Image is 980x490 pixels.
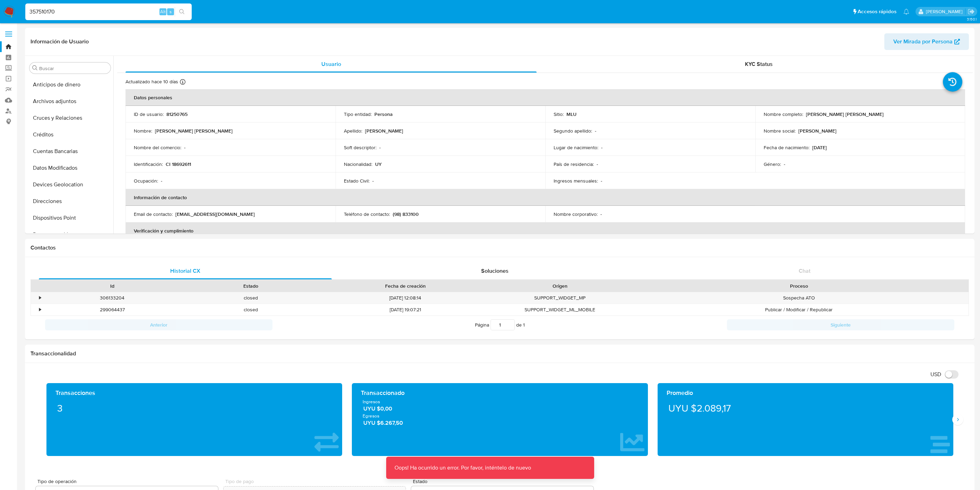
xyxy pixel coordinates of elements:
div: closed [182,304,320,315]
p: Nombre corporativo : [554,211,598,217]
h1: Transaccionalidad [31,350,969,357]
span: Usuario [321,60,341,68]
th: Información de contacto [125,189,965,206]
p: - [600,211,602,217]
button: Archivos adjuntos [27,93,113,110]
div: Sospecha ATO [629,292,969,304]
th: Datos personales [125,89,965,106]
div: [DATE] 19:07:21 [320,304,491,315]
p: Nombre social : [764,128,796,134]
p: País de residencia : [554,161,594,167]
button: Anticipos de dinero [27,76,113,93]
button: Buscar [32,65,38,71]
p: (98) 833100 [393,211,419,217]
p: Tipo entidad : [344,111,372,117]
p: - [379,144,381,151]
p: [PERSON_NAME] [PERSON_NAME] [155,128,233,134]
div: SUPPORT_WIDGET_MP [491,292,630,304]
span: Ver Mirada por Persona [893,33,953,50]
button: Créditos [27,126,113,143]
p: - [161,178,162,184]
p: Género : [764,161,781,167]
h1: Contactos [31,244,969,251]
span: Soluciones [481,267,509,275]
p: Fecha de nacimiento : [764,144,809,151]
div: Id [48,282,177,289]
span: 1 [523,321,525,328]
p: [PERSON_NAME] [365,128,403,134]
p: Estado Civil : [344,178,370,184]
p: - [597,161,598,167]
p: - [595,128,596,134]
p: UY [375,161,382,167]
button: Documentación [27,226,113,243]
div: Estado [187,282,315,289]
div: SUPPORT_WIDGET_ML_MOBILE [491,304,630,315]
p: MLU [566,111,576,117]
p: [PERSON_NAME] [PERSON_NAME] [806,111,884,117]
p: Soft descriptor : [344,144,376,151]
p: Sitio : [554,111,564,117]
span: s [170,8,172,15]
p: Nacionalidad : [344,161,372,167]
p: Ingresos mensuales : [554,178,598,184]
p: - [184,144,185,151]
button: Siguiente [727,319,954,330]
p: [DATE] [812,144,827,151]
div: Publicar / Modificar / Republicar [629,304,969,315]
p: Persona [374,111,393,117]
p: Nombre completo : [764,111,803,117]
div: 306133204 [43,292,182,304]
p: - [784,161,785,167]
div: 299064437 [43,304,182,315]
p: CI 18692611 [166,161,191,167]
p: Ocupación : [134,178,158,184]
p: - [372,178,374,184]
div: Proceso [634,282,964,289]
span: Página de [475,319,525,330]
p: - [601,178,602,184]
span: KYC Status [745,60,773,68]
p: Segundo apellido : [554,128,592,134]
p: gregorio.negri@mercadolibre.com [926,8,965,15]
button: Anterior [45,319,272,330]
input: Buscar [39,65,108,71]
p: Lugar de nacimiento : [554,144,598,151]
p: ID de usuario : [134,111,164,117]
button: Dispositivos Point [27,210,113,226]
p: Identificación : [134,161,163,167]
button: Datos Modificados [27,160,113,176]
th: Verificación y cumplimiento [125,222,965,239]
p: [EMAIL_ADDRESS][DOMAIN_NAME] [175,211,255,217]
p: Email de contacto : [134,211,173,217]
button: Cuentas Bancarias [27,143,113,160]
div: Fecha de creación [325,282,486,289]
p: Teléfono de contacto : [344,211,390,217]
p: Nombre del comercio : [134,144,181,151]
button: Devices Geolocation [27,176,113,193]
p: 81250765 [166,111,188,117]
button: Ver Mirada por Persona [884,33,969,50]
p: [PERSON_NAME] [798,128,836,134]
input: Buscar usuario o caso... [25,7,192,16]
div: closed [182,292,320,304]
span: Alt [160,8,166,15]
span: Historial CX [170,267,200,275]
button: Cruces y Relaciones [27,110,113,126]
p: Nombre : [134,128,152,134]
a: Notificaciones [903,9,909,15]
p: Oops! Ha ocurrido un error. Por favor, inténtelo de nuevo [386,457,539,479]
div: [DATE] 12:08:14 [320,292,491,304]
div: Origen [496,282,625,289]
span: Accesos rápidos [858,8,896,15]
h1: Información de Usuario [31,38,89,45]
p: Apellido : [344,128,362,134]
div: • [39,295,41,301]
span: Chat [799,267,810,275]
p: - [601,144,602,151]
button: Direcciones [27,193,113,210]
div: • [39,306,41,313]
p: Actualizado hace 10 días [125,78,178,85]
button: search-icon [175,7,189,17]
a: Salir [968,8,975,15]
